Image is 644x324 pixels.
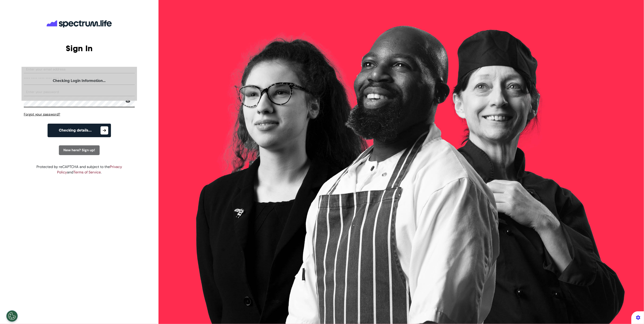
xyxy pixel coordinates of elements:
div: Checking Login Information... [22,78,137,84]
img: company logo [45,17,113,31]
a: Terms of Service [73,170,101,175]
span: Checking details... [59,129,92,132]
span: Forgot your password? [24,112,60,117]
span: New here? Sign up! [63,148,95,152]
a: Privacy Policy [57,164,122,175]
div: Protected by reCAPTCHA and subject to the and . [24,164,135,175]
h2: Sign In [24,43,135,53]
button: Open Preferences [6,310,18,322]
button: Checking details... [48,124,111,137]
